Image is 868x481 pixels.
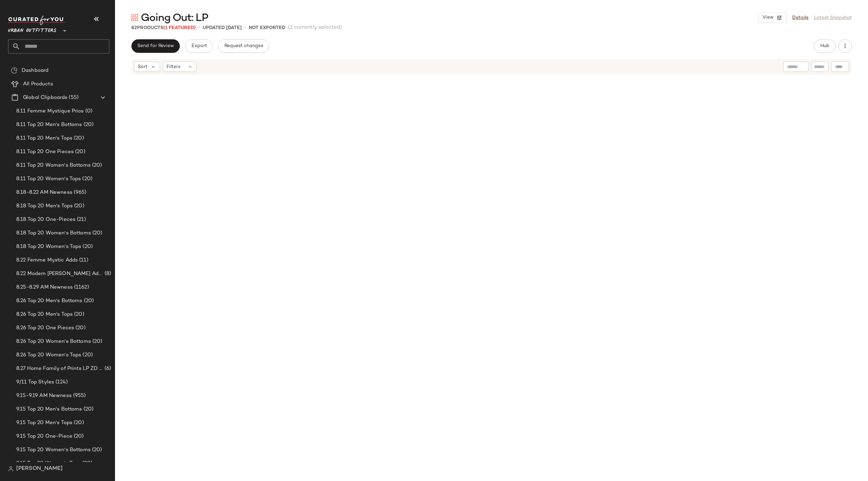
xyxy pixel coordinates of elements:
[16,121,82,129] span: 8.11 Top 20 Men's Bottoms
[91,338,103,346] span: (20)
[792,14,808,21] a: Details
[16,392,72,400] span: 9.15-9.19 AM Newness
[8,16,66,25] img: cfy_white_logo.C9jOOHJF.svg
[16,338,91,346] span: 8.26 Top 20 Women's Bottoms
[16,465,63,473] span: [PERSON_NAME]
[16,216,75,224] span: 8.18 Top 20 One-Pieces
[820,43,829,49] span: Hub
[16,460,81,467] span: 9.15 Top 20 Women's Tops
[103,365,111,373] span: (6)
[81,243,93,251] span: (20)
[72,419,84,427] span: (20)
[72,392,86,400] span: (955)
[16,324,74,332] span: 8.26 Top 20 One Pieces
[16,107,84,115] span: 8.11 Femme Mystique Prios
[131,25,137,30] span: 82
[762,15,774,20] span: View
[16,311,73,318] span: 8.26 Top 20 Men's Tops
[81,175,92,183] span: (20)
[198,24,200,32] span: •
[23,80,53,88] span: All Products
[72,134,84,142] span: (20)
[74,148,85,156] span: (20)
[166,63,180,70] span: Filters
[16,433,72,440] span: 9.15 Top 20 One-Piece
[131,39,180,53] button: Send for Review
[163,25,196,30] span: (1 Featured)
[73,284,89,291] span: (1162)
[16,284,73,291] span: 8.25-8.29 AM Newness
[82,405,94,413] span: (20)
[16,297,83,305] span: 8.26 Top 20 Men's Bottoms
[16,175,81,183] span: 8.11 Top 20 Women's Tops
[288,24,342,32] span: (1 currently selected)
[73,311,84,318] span: (20)
[16,148,74,156] span: 8.11 Top 20 One Pieces
[814,39,836,53] button: Hub
[8,466,14,472] img: svg%3e
[16,270,103,278] span: 8.22 Modern [PERSON_NAME] Adds
[138,63,148,70] span: Sort
[16,365,103,373] span: 8.27 Home Family of Prints LP ZD Adds
[137,43,174,49] span: Send for Review
[73,202,84,210] span: (20)
[203,24,242,32] p: updated [DATE]
[16,189,72,196] span: 8.18-8.22 AM Newness
[91,162,102,169] span: (20)
[16,419,72,427] span: 9.15 Top 20 Men's Tops
[224,43,263,49] span: Request changes
[131,14,138,21] img: svg%3e
[72,189,87,196] span: (965)
[67,94,79,102] span: (55)
[218,39,269,53] button: Request changes
[8,23,57,35] span: Urban Outfitters
[11,67,18,74] img: svg%3e
[141,12,208,25] span: Going Out: LP
[54,378,68,386] span: (124)
[131,24,196,32] div: Products
[191,43,207,49] span: Export
[16,378,54,386] span: 9/11 Top Styles
[74,324,86,332] span: (20)
[185,39,213,53] button: Export
[84,107,92,115] span: (0)
[16,229,91,237] span: 8.18 Top 20 Women's Bottoms
[72,433,84,440] span: (20)
[23,94,67,102] span: Global Clipboards
[758,13,787,23] button: View
[16,446,91,454] span: 9.15 Top 20 Women's Bottoms
[78,256,88,264] span: (11)
[16,202,73,210] span: 8.18 Top 20 Men's Tops
[91,446,102,454] span: (20)
[82,121,94,129] span: (20)
[244,24,246,32] span: •
[91,229,103,237] span: (20)
[81,351,93,359] span: (20)
[249,24,285,32] p: Not Exported
[16,162,91,169] span: 8.11 Top 20 Women's Bottoms
[22,67,48,75] span: Dashboard
[81,460,92,467] span: (20)
[83,297,94,305] span: (20)
[16,134,72,142] span: 8.11 Top 20 Men's Tops
[16,243,81,251] span: 8.18 Top 20 Women's Tops
[75,216,86,224] span: (21)
[16,405,82,413] span: 9.15 Top 20 Men's Bottoms
[16,256,78,264] span: 8.22 Femme Mystic Adds
[16,351,81,359] span: 8.26 Top 20 Women's Tops
[103,270,111,278] span: (8)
